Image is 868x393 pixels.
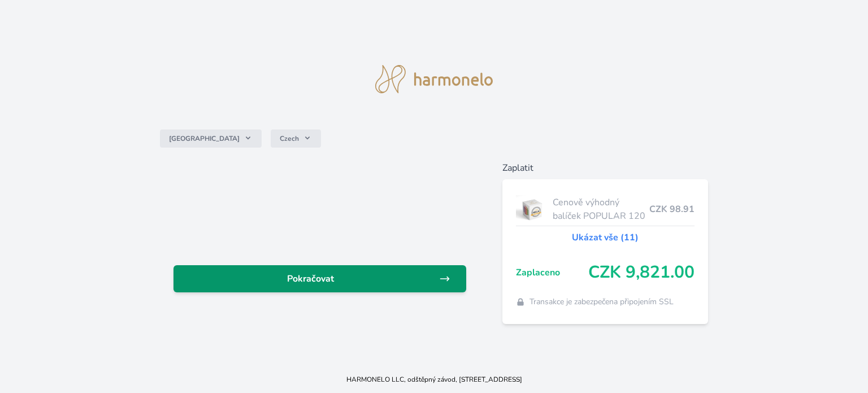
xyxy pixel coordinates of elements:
button: Czech [271,129,321,148]
span: Czech [280,134,299,143]
a: Pokračovat [173,265,466,292]
h6: Zaplatit [502,161,708,175]
span: [GEOGRAPHIC_DATA] [169,134,240,143]
img: popular.jpg [516,195,548,223]
span: CZK 9,821.00 [588,262,695,283]
img: logo.svg [375,65,493,93]
a: Ukázat vše (11) [572,231,639,244]
span: Zaplaceno [516,266,588,279]
span: Cenově výhodný balíček POPULAR 120 [553,196,649,223]
span: Transakce je zabezpečena připojením SSL [530,296,674,308]
button: [GEOGRAPHIC_DATA] [160,129,262,148]
span: CZK 98.91 [649,202,695,216]
span: Pokračovat [183,272,439,286]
